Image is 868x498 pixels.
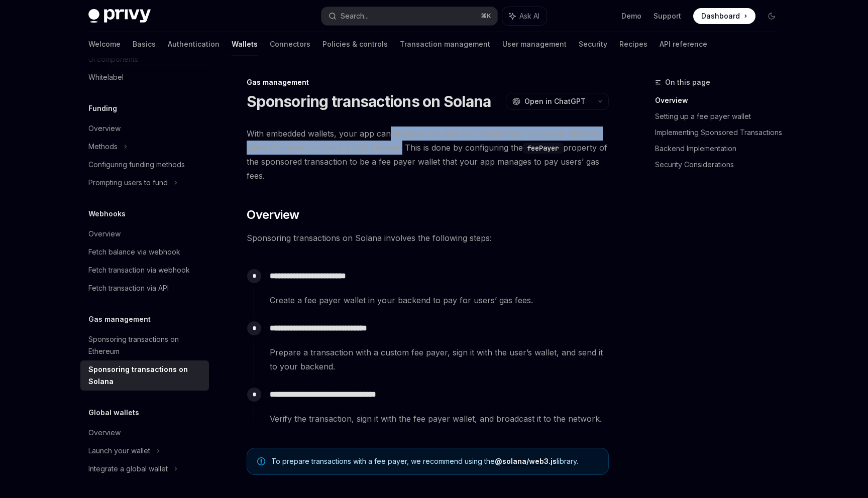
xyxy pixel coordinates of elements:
span: To prepare transactions with a fee payer, we recommend using the library. [271,456,598,466]
a: Whitelabel [80,68,209,86]
a: Wallets [232,32,258,56]
div: Sponsoring transactions on Ethereum [88,333,203,357]
button: Ask AI [502,7,547,25]
a: Dashboard [693,8,755,24]
div: Methods [88,141,118,153]
code: feePayer [523,143,563,154]
span: Overview [247,207,299,223]
button: Toggle dark mode [764,8,780,24]
span: Sponsoring transactions on Solana involves the following steps: [247,231,609,245]
a: Setting up a fee payer wallet [655,108,788,125]
div: Gas management [247,77,609,87]
div: Fetch balance via webhook [88,246,180,258]
h5: Gas management [88,313,151,325]
a: Configuring funding methods [80,156,209,174]
div: Search... [341,10,369,22]
div: Overview [88,122,121,135]
a: Sponsoring transactions on Ethereum [80,330,209,360]
button: Search...⌘K [321,7,497,25]
div: Prompting users to fund [88,177,168,189]
h1: Sponsoring transactions on Solana [247,92,491,110]
h5: Global wallets [88,407,139,419]
a: API reference [660,32,707,56]
span: Prepare a transaction with a custom fee payer, sign it with the user’s wallet, and send it to you... [270,345,608,374]
a: Sponsoring transactions on Solana [80,360,209,391]
a: @solana/web3.js [495,457,557,466]
a: Fetch balance via webhook [80,243,209,261]
a: User management [502,32,567,56]
a: Security Considerations [655,157,788,173]
a: Basics [133,32,156,56]
h5: Webhooks [88,208,126,220]
a: Backend Implementation [655,141,788,157]
a: Fetch transaction via webhook [80,261,209,279]
a: Demo [621,11,641,21]
span: ⌘ K [481,12,491,20]
div: Launch your wallet [88,445,150,457]
a: Transaction management [400,32,490,56]
a: Overview [80,225,209,243]
a: Policies & controls [322,32,388,56]
span: Open in ChatGPT [524,96,586,106]
div: Integrate a global wallet [88,463,168,475]
div: Overview [88,228,121,240]
div: Fetch transaction via webhook [88,264,190,276]
img: dark logo [88,9,151,23]
span: Ask AI [519,11,539,21]
a: Recipes [619,32,647,56]
span: Dashboard [701,11,740,21]
span: Create a fee payer wallet in your backend to pay for users’ gas fees. [270,293,608,307]
a: Overview [80,119,209,138]
div: Overview [88,427,121,439]
div: Fetch transaction via API [88,282,169,294]
a: Security [579,32,607,56]
a: Support [654,11,681,21]
h5: Funding [88,102,117,114]
a: Authentication [168,32,220,56]
button: Open in ChatGPT [506,93,592,110]
a: Fetch transaction via API [80,279,209,297]
span: Verify the transaction, sign it with the fee payer wallet, and broadcast it to the network. [270,412,608,426]
div: Configuring funding methods [88,159,185,171]
a: Connectors [270,32,310,56]
span: With embedded wallets, your app can sponsor gas fees for transactions on Solana, allowing users t... [247,127,609,183]
a: Overview [80,424,209,442]
div: Whitelabel [88,71,124,83]
a: Welcome [88,32,121,56]
div: Sponsoring transactions on Solana [88,363,203,388]
a: Overview [655,92,788,108]
span: On this page [665,76,710,88]
svg: Note [257,457,265,465]
a: Implementing Sponsored Transactions [655,125,788,141]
